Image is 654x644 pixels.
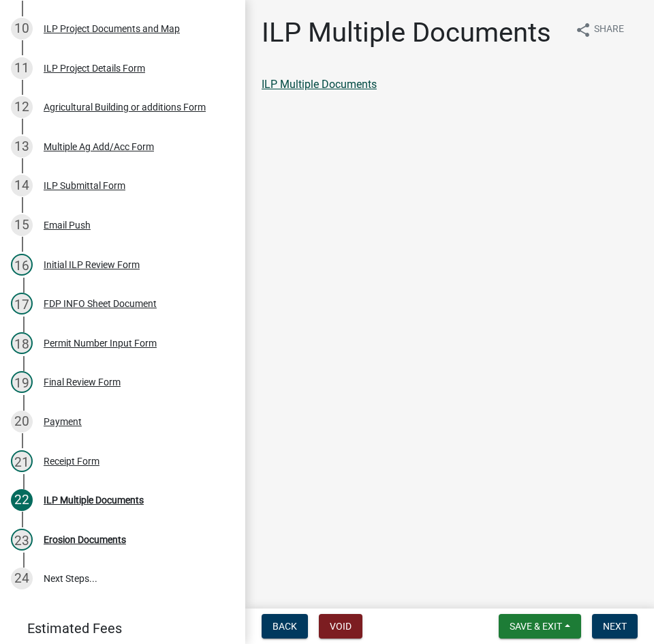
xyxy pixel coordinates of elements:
[11,371,33,393] div: 19
[11,411,33,433] div: 20
[44,260,140,269] div: Initial ILP Review Form
[44,142,154,151] div: Multiple Ag Add/Acc Form
[44,181,125,190] div: ILP Submittal Form
[44,299,157,308] div: FDP INFO Sheet Document
[44,24,180,33] div: ILP Project Documents and Map
[603,621,627,632] span: Next
[11,96,33,118] div: 12
[11,18,33,40] div: 10
[575,22,591,38] i: share
[262,16,551,49] h1: ILP Multiple Documents
[44,220,91,230] div: Email Push
[44,417,82,426] div: Payment
[11,450,33,472] div: 21
[272,621,297,632] span: Back
[510,621,562,632] span: Save & Exit
[11,489,33,511] div: 22
[44,338,157,348] div: Permit Number Input Form
[11,136,33,158] div: 13
[499,614,581,639] button: Save & Exit
[11,529,33,551] div: 23
[262,614,308,639] button: Back
[44,102,206,112] div: Agricultural Building or additions Form
[262,78,377,91] a: ILP Multiple Documents
[594,22,624,38] span: Share
[564,16,635,43] button: shareShare
[44,456,99,466] div: Receipt Form
[44,63,145,73] div: ILP Project Details Form
[44,495,144,505] div: ILP Multiple Documents
[44,535,126,544] div: Erosion Documents
[11,254,33,276] div: 16
[44,377,121,387] div: Final Review Form
[319,614,362,639] button: Void
[592,614,638,639] button: Next
[11,214,33,236] div: 15
[11,332,33,354] div: 18
[11,568,33,589] div: 24
[11,175,33,196] div: 14
[11,615,223,642] a: Estimated Fees
[11,293,33,314] div: 17
[11,57,33,79] div: 11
